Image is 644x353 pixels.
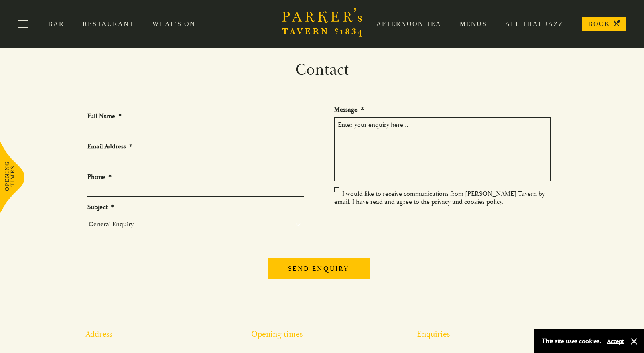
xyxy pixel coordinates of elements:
[87,203,114,211] label: Subject
[251,329,393,339] h2: Opening times
[334,212,456,243] iframe: reCAPTCHA
[81,60,563,79] h1: Contact
[268,258,370,279] input: Send enquiry
[417,329,559,339] h2: Enquiries
[607,337,624,345] button: Accept
[334,105,364,114] label: Message
[334,190,545,206] label: I would like to receive communications from [PERSON_NAME] Tavern by email. I have read and agree ...
[87,112,122,120] label: Full Name
[630,337,638,345] button: Close and accept
[87,173,112,181] label: Phone
[85,329,227,339] h2: Address
[87,142,132,151] label: Email Address
[542,335,601,347] p: This site uses cookies.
